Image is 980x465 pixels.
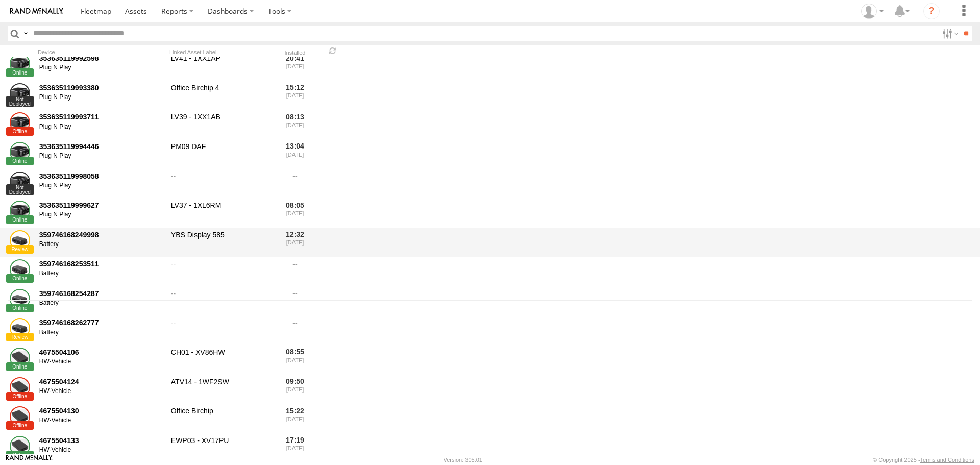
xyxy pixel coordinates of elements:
div: Plug N Play [39,64,164,72]
div: Version: 305.01 [444,457,482,463]
div: Battery [39,270,164,278]
div: 353635119999627 [39,201,164,210]
label: Search Filter Options [938,26,960,41]
div: 08:13 [DATE] [276,111,314,139]
div: 17:19 [DATE] [276,434,314,462]
div: 08:05 [DATE] [276,199,314,227]
div: LV41 - 1XX1AP [169,52,272,80]
div: HW-Vehicle [39,358,164,366]
div: 13:04 [DATE] [276,140,314,168]
div: 4675504106 [39,348,164,357]
img: rand-logo.svg [10,8,63,15]
div: Plug N Play [39,93,164,102]
div: 353635119994446 [39,142,164,151]
a: Terms and Conditions [920,457,974,463]
div: Linked Asset Label [169,48,272,56]
div: Plug N Play [39,182,164,190]
div: Installed [276,51,314,56]
div: 353635119998058 [39,172,164,181]
i: ? [923,3,940,19]
div: 15:12 [DATE] [276,82,314,109]
div: 4675504133 [39,436,164,445]
div: PM09 DAF [169,140,272,168]
div: YBS Display 585 [169,229,272,256]
div: 4675504130 [39,406,164,415]
div: 4675504124 [39,377,164,386]
div: Battery [39,329,164,337]
div: 15:22 [DATE] [276,405,314,432]
div: 359746168254287 [39,289,164,298]
div: 353635119993380 [39,83,164,92]
div: 353635119992598 [39,54,164,63]
div: Office Birchip [169,405,272,432]
div: 20:41 [DATE] [276,52,314,80]
div: Plug N Play [39,123,164,131]
div: ATV14 - 1WF2SW [169,376,272,403]
div: Battery [39,240,164,249]
div: Plug N Play [39,211,164,219]
div: CH01 - XV86HW [169,346,272,374]
div: 359746168262777 [39,318,164,327]
div: Plug N Play [39,152,164,160]
div: EWP03 - XV17PU [169,434,272,462]
div: HW-Vehicle [39,446,164,454]
div: © Copyright 2025 - [873,457,974,463]
div: LV39 - 1XX1AB [169,111,272,139]
a: Visit our Website [6,455,53,465]
div: 353635119993711 [39,112,164,121]
div: HW-Vehicle [39,417,164,425]
div: LV37 - 1XL6RM [169,199,272,227]
div: Adam Falloon [857,4,887,19]
div: 12:32 [DATE] [276,229,314,256]
div: 09:50 [DATE] [276,376,314,403]
div: 359746168253511 [39,259,164,268]
div: 08:55 [DATE] [276,346,314,374]
div: Office Birchip 4 [169,82,272,109]
div: 359746168249998 [39,230,164,239]
label: Search Query [21,26,30,41]
div: HW-Vehicle [39,387,164,396]
div: Battery [39,299,164,307]
div: Device [38,48,165,56]
span: Refresh [327,46,339,56]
